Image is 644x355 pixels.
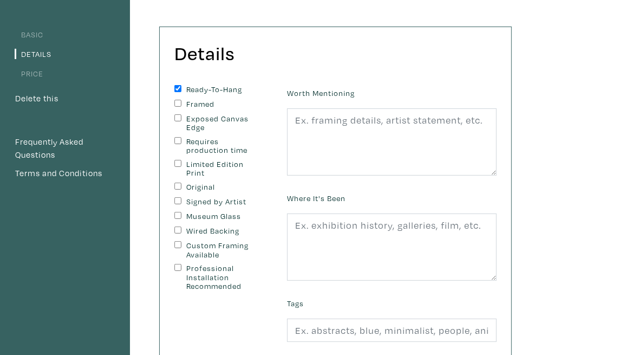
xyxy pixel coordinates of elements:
label: Signed by Artist [186,197,259,206]
label: Framed [186,100,259,109]
label: Worth Mentioning [287,87,355,99]
a: Details [15,49,51,59]
a: Price [15,68,43,79]
label: Wired Backing [186,227,259,236]
label: Custom Framing Available [186,241,259,259]
label: Tags [287,298,304,309]
label: Limited Edition Print [186,160,259,178]
label: Exposed Canvas Edge [186,114,259,132]
label: Ready-To-Hang [186,85,259,94]
label: Professional Installation Recommended [186,264,259,291]
label: Where It's Been [287,192,346,204]
button: Delete this [15,92,59,106]
label: Requires production time [186,137,259,155]
h2: Details [174,42,235,65]
label: Museum Glass [186,212,259,221]
a: Frequently Asked Questions [15,135,115,162]
a: Terms and Conditions [15,166,115,180]
input: Ex. abstracts, blue, minimalist, people, animals, bright, etc. [287,319,497,342]
a: Basic [15,29,43,40]
label: Original [186,183,259,192]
